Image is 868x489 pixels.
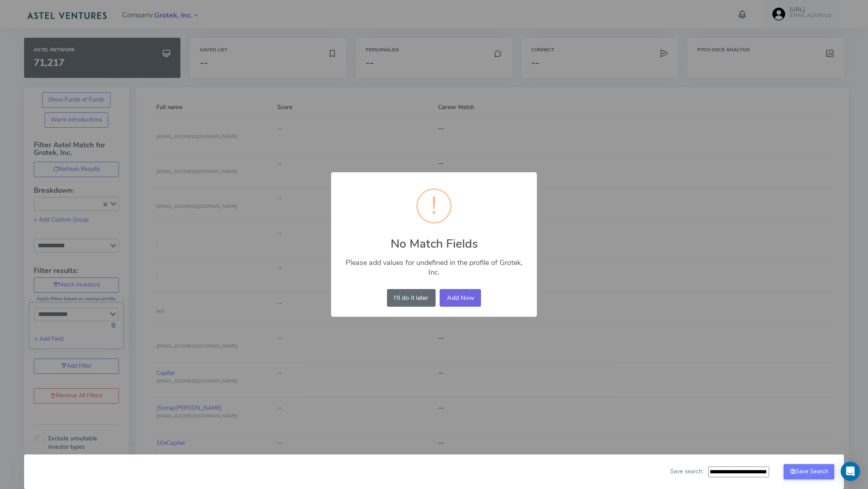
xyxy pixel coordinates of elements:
div: ! [431,190,437,222]
button: Save Search [784,464,834,479]
span: Save search: [670,467,703,475]
button: Add Now [440,289,481,307]
div: Please add values for undefined in the profile of Grotek, Inc. [331,251,537,279]
div: Open Intercom Messenger [841,462,860,481]
button: I'll do it later [387,289,436,307]
h2: No Match Fields [331,228,537,251]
